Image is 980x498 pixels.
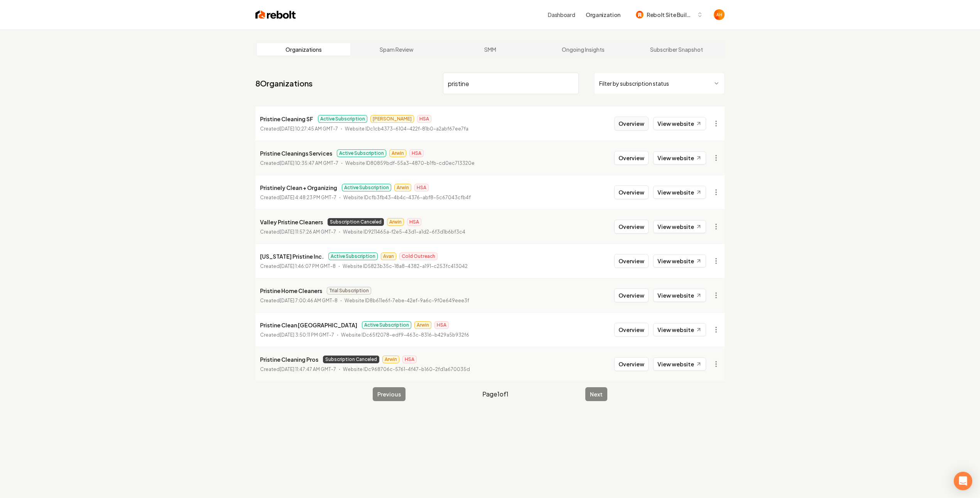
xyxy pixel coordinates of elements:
[337,149,386,157] span: Active Subscription
[537,43,630,56] a: Ongoing Insights
[614,254,649,268] button: Overview
[345,297,469,305] p: Website ID 8b611e6f-7ebe-42ef-9a6c-9f0e649eee3f
[402,356,417,363] span: HSA
[614,117,649,130] button: Overview
[343,194,471,202] p: Website ID cfb3fb43-4b4c-4376-abf8-5c67043cfb4f
[260,355,318,364] p: Pristine Cleaning Pros
[343,228,465,236] p: Website ID 9211465a-f2e5-43d1-a1d2-6f3d1b6bf3c4
[260,263,336,270] p: Created
[548,11,575,19] a: Dashboard
[389,149,406,157] span: Arwin
[345,159,475,167] p: Website ID 80859bdf-55a3-4870-b1fb-cd0ec713320e
[414,321,431,329] span: Arwin
[714,9,725,20] button: Open user button
[653,220,706,233] a: View website
[260,149,332,158] p: Pristine Cleanings Services
[280,229,336,235] time: [DATE] 11:57:26 AM GMT-7
[434,321,449,329] span: HSA
[260,183,337,192] p: Pristinely Clean + Organizing
[260,194,336,202] p: Created
[260,286,322,295] p: Pristine Home Cleaners
[387,218,404,226] span: Arwin
[280,195,336,200] time: [DATE] 4:48:23 PM GMT-7
[260,366,336,373] p: Created
[614,220,649,234] button: Overview
[482,390,509,399] span: Page 1 of 1
[260,228,336,236] p: Created
[409,149,424,157] span: HSA
[370,115,414,123] span: [PERSON_NAME]
[443,73,579,94] input: Search by name or ID
[653,357,706,371] a: View website
[260,125,338,133] p: Created
[653,254,706,268] a: View website
[260,114,313,124] p: Pristine Cleaning SF
[614,185,649,199] button: Overview
[653,186,706,199] a: View website
[399,252,438,260] span: Cold Outreach
[382,356,399,363] span: Arwin
[653,151,706,164] a: View website
[260,252,324,261] p: [US_STATE] Pristine Inc.
[343,263,468,270] p: Website ID 5823b35c-18a8-4382-a191-c253fc413042
[653,323,706,336] a: View website
[260,320,357,330] p: Pristine Clean [GEOGRAPHIC_DATA]
[653,117,706,130] a: View website
[260,217,323,227] p: Valley Pristine Cleaners
[327,287,371,295] span: Trial Subscription
[614,323,649,337] button: Overview
[443,43,537,56] a: SMM
[394,184,411,191] span: Arwin
[257,43,350,56] a: Organizations
[954,472,972,490] div: Open Intercom Messenger
[341,331,469,339] p: Website ID c65f2078-edf9-463c-8316-b429a5b932f6
[653,289,706,302] a: View website
[362,321,411,329] span: Active Subscription
[280,160,338,166] time: [DATE] 10:35:47 AM GMT-7
[280,332,334,338] time: [DATE] 3:50:11 PM GMT-7
[581,8,625,22] button: Organization
[255,78,313,89] a: 8Organizations
[280,263,336,269] time: [DATE] 1:46:07 PM GMT-8
[714,9,725,20] img: Anthony Hurgoi
[381,252,396,260] span: Avan
[350,43,444,56] a: Spam Review
[328,252,378,260] span: Active Subscription
[343,366,470,373] p: Website ID c968706c-5761-4f47-b160-2fd1a670035d
[318,115,367,123] span: Active Subscription
[614,288,649,302] button: Overview
[280,298,338,303] time: [DATE] 7:00:46 AM GMT-8
[417,115,431,123] span: HSA
[280,126,338,132] time: [DATE] 10:27:45 AM GMT-7
[636,11,644,19] img: Rebolt Site Builder
[323,356,379,363] span: Subscription Canceled
[342,184,391,191] span: Active Subscription
[260,297,338,305] p: Created
[328,218,384,226] span: Subscription Canceled
[647,11,694,19] span: Rebolt Site Builder
[260,159,338,167] p: Created
[614,357,649,371] button: Overview
[407,218,421,226] span: HSA
[614,151,649,165] button: Overview
[630,43,723,56] a: Subscriber Snapshot
[414,184,429,191] span: HSA
[260,331,334,339] p: Created
[255,9,296,20] img: Rebolt Logo
[345,125,468,133] p: Website ID c1cb4373-6104-422f-81b0-a2abf67ee7fa
[280,366,336,372] time: [DATE] 11:47:47 AM GMT-7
